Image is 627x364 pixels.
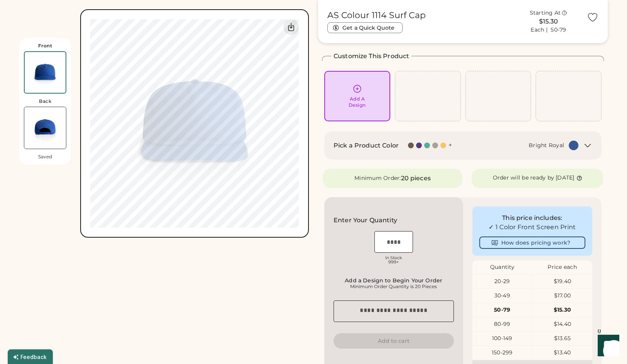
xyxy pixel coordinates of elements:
div: Download Front Mockup [283,19,299,35]
div: Add A Design [349,96,366,108]
h2: Enter Your Quantity [334,216,397,225]
div: Minimum Order Quantity is 20 Pieces [336,283,452,290]
img: AS Colour 1114 Bright Royal Front Thumbnail [25,52,66,93]
iframe: Front Chat [590,329,624,362]
h1: AS Colour 1114 Surf Cap [327,10,426,21]
div: Bright Royal [529,142,564,149]
div: $15.30 [515,17,582,26]
div: Back [39,98,51,104]
div: $13.65 [533,335,592,342]
div: Saved [38,154,52,160]
div: 100-149 [472,335,532,342]
div: Each | 50-79 [531,26,566,34]
div: 30-49 [472,292,532,300]
div: $14.40 [533,320,592,328]
div: 80-99 [472,320,532,328]
div: 20-29 [472,278,532,285]
div: $15.30 [533,306,592,314]
div: Quantity [472,263,533,271]
button: Add to cart [334,333,454,349]
div: $13.40 [533,349,592,357]
div: + [448,141,452,149]
h2: Customize This Product [334,52,409,61]
div: $19.40 [533,278,592,285]
div: ✓ 1 Color Front Screen Print [479,223,586,232]
h2: Pick a Product Color [334,141,399,150]
div: 150-299 [472,349,532,357]
div: Starting At [530,9,561,17]
img: AS Colour 1114 Bright Royal Back Thumbnail [24,107,66,149]
div: $17.00 [533,292,592,300]
div: 20 pieces [401,174,431,183]
div: Order will be ready by [493,174,555,182]
div: 50-79 [472,306,532,314]
div: Add a Design to Begin Your Order [336,277,452,283]
div: Price each [532,263,592,271]
div: [DATE] [556,174,575,182]
button: How does pricing work? [479,237,586,249]
div: Front [38,43,52,49]
div: This price includes: [479,213,586,223]
div: Minimum Order: [354,174,401,182]
div: In Stock 999+ [374,256,413,264]
button: Get a Quick Quote [327,22,403,33]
